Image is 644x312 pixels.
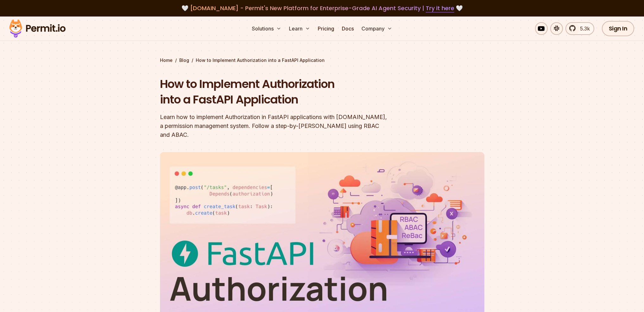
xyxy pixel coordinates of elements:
[6,18,68,39] img: Permit logo
[315,22,337,35] a: Pricing
[160,76,403,108] h1: How to Implement Authorization into a FastAPI Application
[565,22,594,35] a: 5.3k
[15,4,629,13] div: 🤍 🤍
[426,4,454,12] a: Try it here
[602,21,634,36] a: Sign In
[339,22,356,35] a: Docs
[359,22,395,35] button: Company
[160,57,484,63] div: / /
[160,113,403,139] div: Learn how to implement Authorization in FastAPI applications with [DOMAIN_NAME], a permission man...
[249,22,284,35] button: Solutions
[179,57,189,63] a: Blog
[286,22,313,35] button: Learn
[190,4,454,12] span: [DOMAIN_NAME] - Permit's New Platform for Enterprise-Grade AI Agent Security |
[160,57,173,63] a: Home
[576,25,590,32] span: 5.3k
